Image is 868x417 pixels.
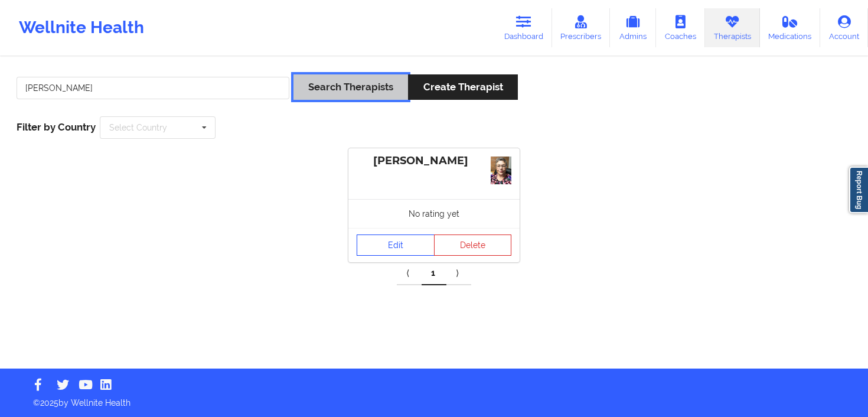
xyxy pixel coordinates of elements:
[357,234,435,256] a: Edit
[849,167,868,213] a: Report Bug
[109,123,167,132] div: Select Country
[25,389,843,409] p: © 2025 by Wellnite Health
[348,199,520,228] div: No rating yet
[495,8,552,47] a: Dashboard
[408,74,517,100] button: Create Therapist
[760,8,821,47] a: Medications
[293,74,408,100] button: Search Therapists
[656,8,705,47] a: Coaches
[491,157,511,184] img: 244230be-cba5-40fe-91ac-84933b266f15IMG_2994.jpeg
[610,8,656,47] a: Admins
[446,262,471,285] a: Next item
[17,121,96,133] span: Filter by Country
[397,262,422,285] a: Previous item
[552,8,611,47] a: Prescribers
[705,8,760,47] a: Therapists
[397,262,471,285] div: Pagination Navigation
[17,77,289,99] input: Search Keywords
[820,8,868,47] a: Account
[357,154,511,168] div: [PERSON_NAME]
[434,234,512,256] button: Delete
[422,262,446,285] a: 1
